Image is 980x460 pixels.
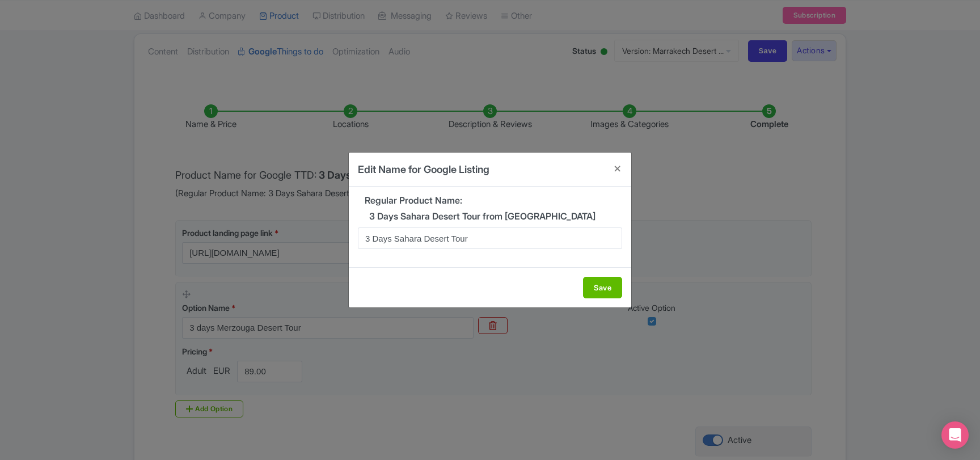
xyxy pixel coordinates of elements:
h5: Regular Product Name: [358,196,622,206]
button: Save [583,277,622,298]
h5: 3 Days Sahara Desert Tour from [GEOGRAPHIC_DATA] [358,212,622,222]
h4: Edit Name for Google Listing [358,162,489,177]
div: Open Intercom Messenger [941,421,969,449]
button: Close [604,153,631,185]
input: Name for Product on Google [358,227,622,249]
